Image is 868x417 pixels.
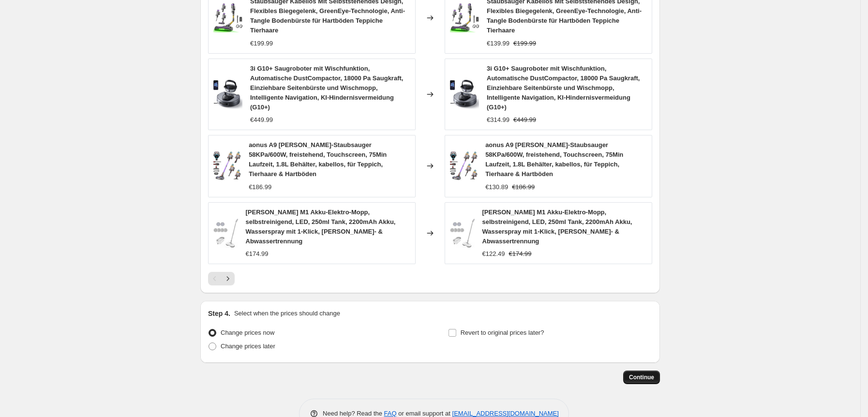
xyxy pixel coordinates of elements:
[450,3,479,32] img: 71f5rL0eH_L._AC_SL1500_80x.jpg
[208,309,230,318] h2: Step 4.
[512,182,535,192] strike: €186.99
[452,410,559,417] a: [EMAIL_ADDRESS][DOMAIN_NAME]
[323,410,384,417] span: Need help? Read the
[213,219,238,248] img: 61cRDj5V8mL._AC_SL1500_80x.jpg
[221,329,274,336] span: Change prices now
[450,219,475,248] img: 61cRDj5V8mL._AC_SL1500_80x.jpg
[213,151,241,180] img: 717S5dC0SfL._AC_SL1500_80x.jpg
[513,115,536,125] strike: €449.99
[482,249,505,259] div: €122.49
[487,115,509,125] div: €314.99
[485,141,623,178] span: aonus A9 [PERSON_NAME]-Staubsauger 58KPa/600W, freistehend, Touchscreen, 75Min Laufzeit, 1.8L Beh...
[250,115,273,125] div: €449.99
[629,373,654,381] span: Continue
[250,39,273,48] div: €199.99
[246,249,269,259] div: €174.99
[450,151,478,180] img: 717S5dC0SfL._AC_SL1500_80x.jpg
[485,182,508,192] div: €130.89
[221,343,275,350] span: Change prices later
[213,3,242,32] img: 71f5rL0eH_L._AC_SL1500_80x.jpg
[208,272,235,285] nav: Pagination
[246,208,396,245] span: [PERSON_NAME] M1 Akku-Elektro-Mopp, selbstreinigend, LED, 250ml Tank, 2200mAh Akku, Wasserspray m...
[221,272,235,285] button: Next
[513,39,536,48] strike: €199.99
[482,208,632,245] span: [PERSON_NAME] M1 Akku-Elektro-Mopp, selbstreinigend, LED, 250ml Tank, 2200mAh Akku, Wasserspray m...
[487,65,640,111] span: 3i G10+ Saugroboter mit Wischfunktion, Automatische DustCompactor, 18000 Pa Saugkraft, Einziehbar...
[249,141,387,178] span: aonus A9 [PERSON_NAME]-Staubsauger 58KPa/600W, freistehend, Touchscreen, 75Min Laufzeit, 1.8L Beh...
[234,309,340,318] p: Select when the prices should change
[249,182,271,192] div: €186.99
[250,65,403,111] span: 3i G10+ Saugroboter mit Wischfunktion, Automatische DustCompactor, 18000 Pa Saugkraft, Einziehbar...
[623,371,660,384] button: Continue
[487,39,509,48] div: €139.99
[450,80,479,109] img: 71saB6KjQkL._AC_SL1500_80x.jpg
[213,80,242,109] img: 71saB6KjQkL._AC_SL1500_80x.jpg
[509,249,532,259] strike: €174.99
[397,410,452,417] span: or email support at
[461,329,544,336] span: Revert to original prices later?
[384,410,397,417] a: FAQ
